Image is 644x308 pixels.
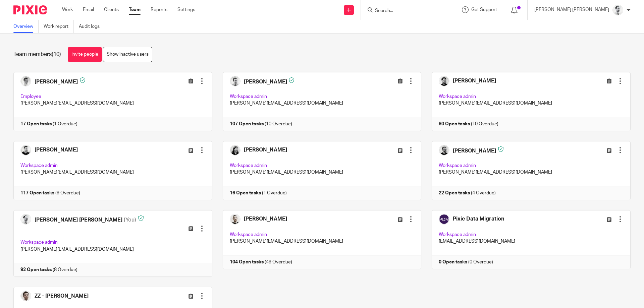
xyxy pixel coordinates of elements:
[129,6,141,13] a: Team
[13,20,39,33] a: Overview
[68,47,102,62] a: Invite people
[13,51,61,58] h1: Team members
[104,6,119,13] a: Clients
[13,5,47,14] img: Pixie
[62,6,73,13] a: Work
[374,8,435,14] input: Search
[534,6,609,13] p: [PERSON_NAME] [PERSON_NAME]
[612,5,623,15] img: Mass_2025.jpg
[44,20,74,33] a: Work report
[83,6,94,13] a: Email
[103,47,152,62] a: Show inactive users
[471,7,497,12] span: Get Support
[79,20,105,33] a: Audit logs
[177,6,195,13] a: Settings
[52,52,61,57] span: (10)
[151,6,167,13] a: Reports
